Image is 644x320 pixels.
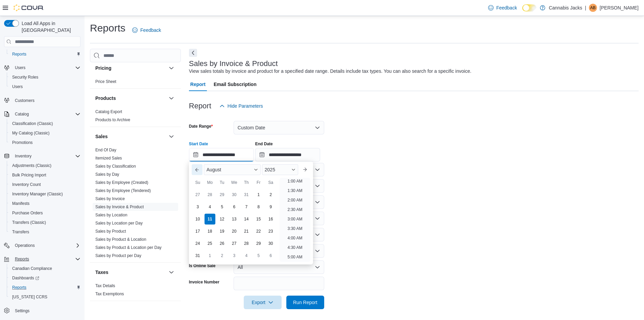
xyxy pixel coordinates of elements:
[95,133,108,140] h3: Sales
[205,177,215,188] div: Mo
[265,167,275,172] span: 2025
[9,162,54,170] a: Adjustments (Classic)
[9,283,80,292] span: Reports
[12,74,38,80] span: Security Roles
[241,177,252,188] div: Th
[12,51,26,57] span: Reports
[600,4,639,12] p: [PERSON_NAME]
[255,141,273,147] label: End Date
[7,283,83,292] button: Reports
[9,228,80,236] span: Transfers
[280,178,310,262] ul: Time
[95,164,136,169] span: Sales by Classification
[95,283,115,288] a: Tax Details
[241,189,252,200] div: day-31
[140,27,161,34] span: Feedback
[90,282,181,301] div: Taxes
[265,189,276,200] div: day-2
[192,189,277,262] div: August, 2025
[285,206,305,214] li: 2:30 AM
[95,237,146,242] a: Sales by Product & Location
[244,296,282,309] button: Export
[95,291,124,297] span: Tax Exemptions
[12,220,46,225] span: Transfers (Classic)
[95,156,122,161] a: Itemized Sales
[9,83,25,91] a: Users
[229,226,240,237] div: day-20
[12,64,80,72] span: Users
[9,120,56,128] a: Classification (Classic)
[15,153,31,159] span: Inventory
[12,96,80,105] span: Customers
[217,99,266,113] button: Hide Parameters
[95,253,141,258] a: Sales by Product per Day
[9,171,80,179] span: Bulk Pricing Import
[95,188,151,193] span: Sales by Employee (Tendered)
[95,180,148,185] a: Sales by Employee (Created)
[585,4,586,12] p: |
[12,201,29,206] span: Manifests
[95,79,116,84] span: Price Sheet
[95,196,125,201] span: Sales by Invoice
[265,226,276,237] div: day-23
[12,163,51,168] span: Adjustments (Classic)
[9,274,42,282] a: Dashboards
[95,245,162,250] span: Sales by Product & Location per Day
[12,97,37,105] a: Customers
[9,50,29,58] a: Reports
[286,296,324,309] button: Run Report
[12,255,32,263] button: Reports
[285,234,305,242] li: 4:00 AM
[217,226,228,237] div: day-19
[7,72,83,82] button: Security Roles
[12,210,43,216] span: Purchase Orders
[1,306,83,316] button: Settings
[590,4,596,12] span: AB
[7,189,83,199] button: Inventory Manager (Classic)
[95,269,109,276] h3: Taxes
[262,164,298,175] div: Button. Open the year selector. 2025 is currently selected.
[229,189,240,200] div: day-30
[9,274,80,282] span: Dashboards
[214,78,257,91] span: Email Subscription
[9,199,32,208] a: Manifests
[192,177,203,188] div: Su
[189,263,216,269] label: Is Online Sale
[315,183,320,189] button: Open list of options
[12,255,80,263] span: Reports
[12,172,46,178] span: Bulk Pricing Import
[205,214,215,225] div: day-11
[285,225,305,233] li: 3:30 AM
[285,187,305,195] li: 1:30 AM
[549,4,582,12] p: Cannabis Jacks
[12,266,52,271] span: Canadian Compliance
[189,279,219,285] label: Invoice Number
[205,201,215,212] div: day-4
[285,177,305,185] li: 1:00 AM
[589,4,597,12] div: Andrea Bortolussi
[189,60,278,68] h3: Sales by Invoice & Product
[9,180,80,189] span: Inventory Count
[95,95,116,102] h3: Products
[9,120,80,128] span: Classification (Classic)
[255,148,320,162] input: Press the down key to open a popover containing a calendar.
[167,64,175,72] button: Pricing
[9,218,80,227] span: Transfers (Classic)
[7,218,83,227] button: Transfers (Classic)
[12,241,80,250] span: Operations
[241,214,252,225] div: day-14
[9,264,55,273] a: Canadian Compliance
[95,148,116,152] a: End Of Day
[9,73,80,81] span: Security Roles
[15,98,34,103] span: Customers
[217,189,228,200] div: day-29
[300,164,310,175] button: Next month
[217,201,228,212] div: day-5
[253,250,264,261] div: day-5
[90,78,181,88] div: Pricing
[9,138,80,147] span: Promotions
[253,214,264,225] div: day-15
[9,138,35,147] a: Promotions
[217,250,228,261] div: day-2
[9,293,50,301] a: [US_STATE] CCRS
